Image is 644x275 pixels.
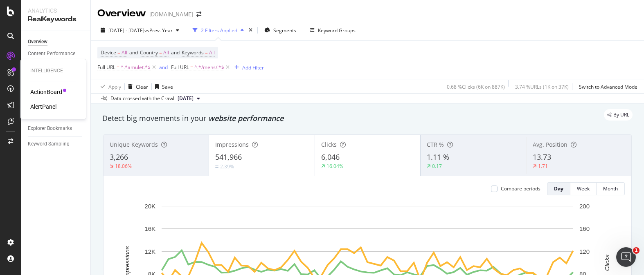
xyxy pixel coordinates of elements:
[579,248,590,255] text: 120
[115,163,132,170] div: 18.06%
[174,94,203,103] button: [DATE]
[110,95,174,102] div: Data crossed with the Crawl
[579,83,637,90] div: Switch to Advanced Mode
[159,64,168,71] div: and
[28,140,70,148] div: Keyword Sampling
[171,64,189,71] span: Full URL
[140,49,158,56] span: Country
[321,152,340,162] span: 6,046
[220,163,234,170] div: 2.39%
[178,95,194,102] span: 2025 Sep. 8th
[28,38,47,46] div: Overview
[30,88,62,96] a: ActionBoard
[327,163,343,170] div: 16.04%
[501,185,540,192] div: Compare periods
[136,83,148,90] div: Clear
[577,185,590,192] div: Week
[533,141,567,148] span: Avg. Position
[231,63,264,72] button: Add Filter
[215,141,249,148] span: Impressions
[28,49,85,58] a: Content Performance
[242,64,264,71] div: Add Filter
[97,64,115,71] span: Full URL
[163,47,169,58] span: All
[110,152,128,162] span: 3,266
[30,103,56,111] a: AlertPanel
[117,64,119,71] span: =
[205,49,208,56] span: =
[427,152,449,162] span: 1.11 %
[432,163,442,170] div: 0.17
[603,254,610,271] text: Clicks
[209,47,215,58] span: All
[201,27,237,34] div: 2 Filters Applied
[30,67,76,74] div: Intelligence
[144,248,155,255] text: 12K
[427,141,444,148] span: CTR %
[28,7,84,15] div: Analytics
[129,49,138,56] span: and
[159,63,168,71] button: and
[318,27,356,34] div: Keyword Groups
[117,49,120,56] span: =
[28,140,85,148] a: Keyword Sampling
[144,225,155,232] text: 16K
[97,24,182,37] button: [DATE] - [DATE]vsPrev. Year
[149,10,193,18] div: [DOMAIN_NAME]
[554,185,563,192] div: Day
[125,80,148,93] button: Clear
[247,26,254,34] div: times
[162,83,173,90] div: Save
[28,49,75,58] div: Content Performance
[190,64,193,71] span: =
[603,185,618,192] div: Month
[144,27,173,34] span: vs Prev. Year
[616,247,636,267] iframe: Intercom live chat
[108,83,121,90] div: Apply
[579,203,590,210] text: 200
[196,11,201,17] div: arrow-right-arrow-left
[538,163,548,170] div: 1.71
[194,62,224,73] span: ^.*/mens/.*$
[144,203,155,210] text: 20K
[261,24,299,37] button: Segments
[597,182,625,195] button: Month
[28,38,85,46] a: Overview
[110,141,158,148] span: Unique Keywords
[321,141,337,148] span: Clicks
[28,15,84,24] div: RealKeywords
[101,49,116,56] span: Device
[182,49,204,56] span: Keywords
[570,182,597,195] button: Week
[215,152,242,162] span: 541,966
[189,24,247,37] button: 2 Filters Applied
[97,7,146,20] div: Overview
[447,83,505,90] div: 0.68 % Clicks ( 6K on 887K )
[533,152,551,162] span: 13.73
[579,225,590,232] text: 160
[604,109,633,121] div: legacy label
[576,80,637,93] button: Switch to Advanced Mode
[28,124,72,133] div: Explorer Bookmarks
[215,165,218,168] img: Equal
[152,80,173,93] button: Save
[97,80,121,93] button: Apply
[547,182,570,195] button: Day
[273,27,296,34] span: Segments
[633,247,639,254] span: 1
[122,47,127,58] span: All
[171,49,180,56] span: and
[159,49,162,56] span: =
[515,83,569,90] div: 3.74 % URLs ( 1K on 37K )
[28,124,85,133] a: Explorer Bookmarks
[108,27,144,34] span: [DATE] - [DATE]
[306,24,359,37] button: Keyword Groups
[613,112,629,117] span: By URL
[121,62,151,73] span: ^.*amulet.*$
